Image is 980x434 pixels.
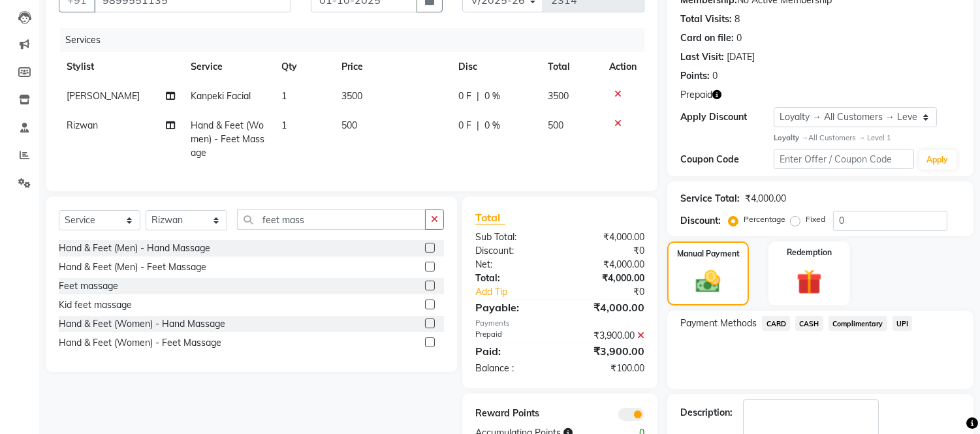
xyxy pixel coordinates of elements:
div: Net: [466,258,560,271]
span: UPI [893,316,913,331]
div: Paid: [466,343,560,359]
div: ₹4,000.00 [560,258,655,271]
th: Service [183,52,274,82]
span: | [477,89,479,103]
div: Payments [475,318,644,329]
div: [DATE] [727,50,755,64]
div: Kid feet massage [59,298,132,312]
span: 1 [281,90,287,102]
th: Disc [450,52,540,82]
div: ₹3,900.00 [560,329,655,343]
span: CASH [795,316,823,331]
div: Coupon Code [680,153,774,166]
strong: Loyalty → [774,133,808,142]
span: 0 F [458,89,471,103]
div: 8 [735,12,740,26]
div: Hand & Feet (Men) - Feet Massage [59,260,206,274]
span: 1 [281,119,287,131]
div: ₹3,900.00 [560,343,655,359]
span: 3500 [548,90,569,102]
div: Payable: [466,300,560,315]
div: Last Visit: [680,50,724,64]
div: Feet massage [59,279,118,293]
div: Total Visits: [680,12,732,26]
div: Balance : [466,362,560,375]
div: Discount: [680,214,721,228]
span: Payment Methods [680,317,757,330]
span: 0 % [484,89,500,103]
div: Card on file: [680,31,734,45]
div: Reward Points [466,407,560,421]
span: Kanpeki Facial [191,90,251,102]
div: ₹4,000.00 [560,230,655,244]
div: Description: [680,406,733,420]
div: Hand & Feet (Men) - Hand Massage [59,241,210,255]
div: Total: [466,271,560,285]
div: Sub Total: [466,230,560,244]
label: Fixed [806,213,825,225]
div: ₹0 [560,244,655,258]
span: 0 F [458,119,471,132]
th: Qty [274,52,334,82]
div: Hand & Feet (Women) - Hand Massage [59,317,225,331]
div: Points: [680,69,710,83]
th: Total [541,52,602,82]
div: Service Total: [680,192,740,206]
span: 0 % [484,119,500,132]
div: ₹100.00 [560,362,655,375]
label: Redemption [787,247,832,258]
span: 500 [548,119,564,131]
div: 0 [736,31,742,45]
span: CARD [762,316,790,331]
div: Discount: [466,244,560,258]
label: Percentage [744,213,785,225]
img: _cash.svg [688,268,727,296]
span: Prepaid [680,88,712,102]
span: Complimentary [829,316,887,331]
div: Services [60,28,654,52]
span: Rizwan [67,119,98,131]
label: Manual Payment [677,248,740,260]
div: Hand & Feet (Women) - Feet Massage [59,336,221,350]
span: | [477,119,479,132]
span: Hand & Feet (Women) - Feet Massage [191,119,265,159]
img: _gift.svg [789,266,830,298]
span: 3500 [341,90,362,102]
div: ₹4,000.00 [745,192,786,206]
span: Total [475,211,505,225]
div: ₹4,000.00 [560,300,655,315]
th: Action [601,52,644,82]
div: All Customers → Level 1 [774,132,960,144]
th: Price [334,52,450,82]
th: Stylist [59,52,183,82]
span: 500 [341,119,357,131]
div: 0 [712,69,718,83]
div: Prepaid [466,329,560,343]
span: [PERSON_NAME] [67,90,140,102]
a: Add Tip [466,285,576,299]
input: Search or Scan [237,209,426,230]
div: Apply Discount [680,110,774,124]
input: Enter Offer / Coupon Code [774,149,913,169]
div: ₹0 [576,285,655,299]
button: Apply [919,150,956,170]
div: ₹4,000.00 [560,271,655,285]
